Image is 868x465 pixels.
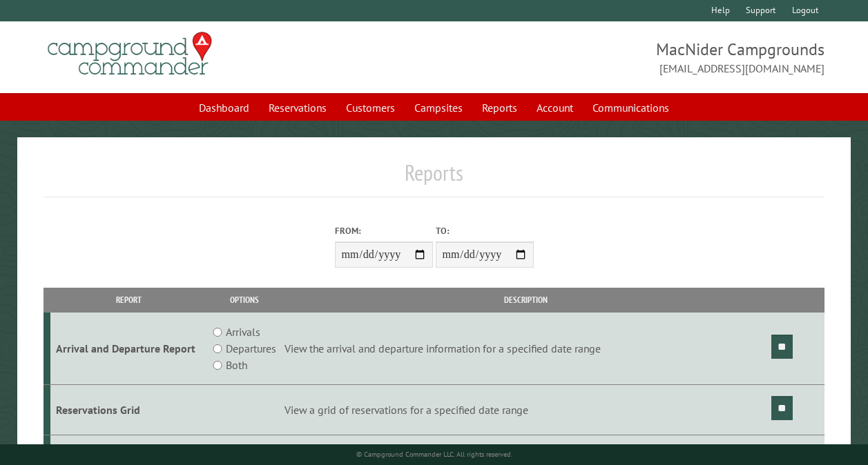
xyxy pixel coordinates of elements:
small: © Campground Commander LLC. All rights reserved. [356,450,512,459]
a: Reports [474,95,525,121]
a: Communications [584,95,677,121]
label: Departures [226,340,276,357]
a: Reservations [260,95,335,121]
label: To: [436,224,534,237]
td: Reservations Grid [50,385,207,435]
label: Arrivals [226,324,260,340]
th: Options [206,288,282,312]
span: MacNider Campgrounds [EMAIL_ADDRESS][DOMAIN_NAME] [434,38,825,77]
a: Dashboard [191,95,258,121]
img: Campground Commander [44,27,216,81]
td: View the arrival and departure information for a specified date range [282,313,769,385]
label: Both [226,357,247,373]
h1: Reports [44,159,824,197]
th: Description [282,288,769,312]
td: View a grid of reservations for a specified date range [282,385,769,435]
th: Report [50,288,207,312]
a: Campsites [406,95,471,121]
td: Arrival and Departure Report [50,313,207,385]
a: Customers [338,95,403,121]
a: Account [528,95,581,121]
label: From: [335,224,433,237]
